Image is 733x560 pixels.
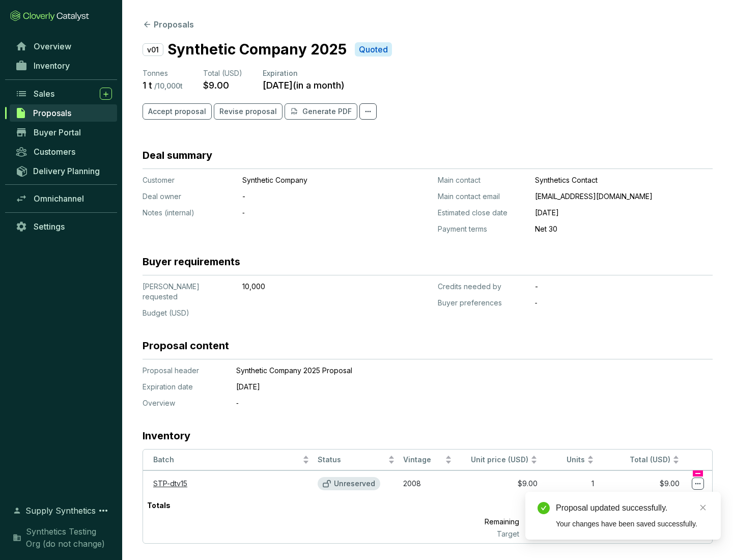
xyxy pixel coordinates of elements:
[535,175,713,185] p: Synthetics Contact
[542,470,599,496] td: 1
[556,518,709,529] div: Your changes have been saved successfully.
[242,282,380,292] p: 10,000
[10,190,117,207] a: Omnichannel
[154,81,183,91] p: / 10,000 t
[143,496,175,515] p: Totals
[34,127,81,137] span: Buyer Portal
[214,103,283,120] button: Revise proposal
[538,502,550,514] span: check-circle
[438,175,527,185] p: Main contact
[334,479,375,488] p: Unreserved
[697,502,709,513] a: Close
[10,162,117,179] a: Delivery Planning
[143,339,229,353] h3: Proposal content
[167,39,347,60] p: Synthetic Company 2025
[359,44,388,55] p: Quoted
[236,398,664,408] p: ‐
[143,366,224,376] p: Proposal header
[143,148,212,162] h3: Deal summary
[535,191,713,202] p: [EMAIL_ADDRESS][DOMAIN_NAME]
[143,208,234,218] p: Notes (internal)
[143,382,224,392] p: Expiration date
[219,106,277,117] span: Revise proposal
[456,470,542,496] td: $9.00
[439,515,523,529] p: Remaining
[542,450,599,470] th: Units
[399,470,456,496] td: 2008
[263,68,345,78] p: Expiration
[242,175,380,185] p: Synthetic Company
[523,496,598,515] p: 1 t
[439,529,523,539] p: Target
[285,103,357,120] button: Generate PDF
[143,255,240,269] h3: Buyer requirements
[10,104,117,122] a: Proposals
[33,108,71,118] span: Proposals
[34,61,70,71] span: Inventory
[403,455,443,465] span: Vintage
[438,191,527,202] p: Main contact email
[318,455,386,465] span: Status
[471,455,528,464] span: Unit price (USD)
[34,147,75,157] span: Customers
[438,282,527,292] p: Credits needed by
[143,398,224,408] p: Overview
[242,191,380,202] p: -
[10,124,117,141] a: Buyer Portal
[535,224,713,234] p: Net 30
[523,529,598,539] p: 10,000 t
[203,69,242,77] span: Total (USD)
[556,502,709,514] div: Proposal updated successfully.
[10,218,117,235] a: Settings
[535,282,713,292] p: -
[236,382,664,392] p: [DATE]
[314,450,399,470] th: Status
[143,18,194,31] button: Proposals
[236,366,664,376] p: Synthetic Company 2025 Proposal
[598,470,684,496] td: $9.00
[699,504,707,511] span: close
[143,450,314,470] th: Batch
[25,505,96,517] span: Supply Synthetics
[263,79,345,91] p: [DATE] ( in a month )
[535,208,713,218] p: [DATE]
[143,429,190,443] h3: Inventory
[630,455,670,464] span: Total (USD)
[10,85,117,102] a: Sales
[143,282,234,302] p: [PERSON_NAME] requested
[399,450,456,470] th: Vintage
[34,89,54,99] span: Sales
[153,455,300,465] span: Batch
[34,41,71,51] span: Overview
[153,479,187,488] a: STP-dtv15
[535,298,713,308] p: ‐
[143,191,234,202] p: Deal owner
[10,143,117,160] a: Customers
[143,68,183,78] p: Tonnes
[302,106,352,117] p: Generate PDF
[34,193,84,204] span: Omnichannel
[143,79,152,91] p: 1 t
[143,175,234,185] p: Customer
[242,208,380,218] p: ‐
[26,525,112,550] span: Synthetics Testing Org (do not change)
[33,166,100,176] span: Delivery Planning
[438,208,527,218] p: Estimated close date
[143,43,163,56] p: v01
[143,309,189,317] span: Budget (USD)
[438,224,527,234] p: Payment terms
[10,57,117,74] a: Inventory
[10,38,117,55] a: Overview
[34,221,65,232] span: Settings
[203,79,229,91] p: $9.00
[143,103,212,120] button: Accept proposal
[148,106,206,117] span: Accept proposal
[523,515,598,529] p: 9,999 t
[546,455,585,465] span: Units
[438,298,527,308] p: Buyer preferences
